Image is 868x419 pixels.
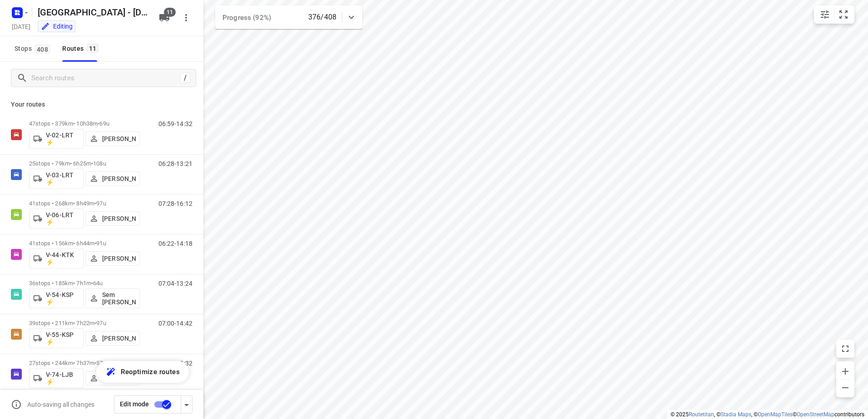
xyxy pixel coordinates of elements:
button: V-44-KTK ⚡ [29,248,84,268]
p: V-44-KTK ⚡ [46,251,79,266]
span: 97u [96,200,106,207]
button: V-02-LRT ⚡ [29,129,84,149]
p: 36 stops • 185km • 7h1m [29,280,140,287]
h5: [DATE] [8,21,34,32]
p: V-02-LRT ⚡ [46,132,79,146]
button: [PERSON_NAME] [85,371,140,385]
span: 108u [93,160,106,167]
p: 06:28-13:21 [158,160,192,167]
p: Your routes [11,100,192,109]
p: 27 stops • 244km • 7h37m [29,360,140,366]
span: • [94,360,96,366]
button: V-06-LRT ⚡ [29,209,84,229]
span: • [94,240,96,247]
p: 07:28-16:12 [158,200,192,207]
button: V-54-KSP ⚡ [29,288,84,308]
p: V-54-KSP ⚡ [46,291,79,306]
p: 07:04-13:24 [158,280,192,287]
span: 408 [35,44,50,54]
p: 41 stops • 156km • 6h44m [29,240,140,247]
span: • [94,200,96,207]
div: small contained button group [814,5,854,24]
p: [PERSON_NAME] [102,175,136,182]
button: [PERSON_NAME] [85,251,140,266]
button: Sem [PERSON_NAME] [85,288,140,308]
button: More [177,9,195,27]
button: Fit zoom [834,5,853,24]
span: • [91,160,93,167]
span: 57u [96,360,106,366]
button: V-03-LRT ⚡ [29,169,84,189]
p: [PERSON_NAME] [102,335,136,342]
span: 64u [93,280,103,287]
p: V-03-LRT ⚡ [46,171,79,186]
p: 41 stops • 268km • 8h49m [29,200,140,207]
li: © 2025 , © , © © contributors [671,411,864,418]
div: Routes [62,43,101,54]
p: [PERSON_NAME] [102,135,136,142]
p: 47 stops • 379km • 10h38m [29,120,140,127]
p: 06:22-14:18 [158,240,192,247]
p: 25 stops • 79km • 6h25m [29,160,140,167]
p: [PERSON_NAME] [102,255,136,262]
span: • [98,120,99,127]
span: 97u [96,320,106,326]
span: 69u [99,120,109,127]
button: Map settings [816,5,834,24]
p: 07:03-13:32 [158,360,192,367]
button: [PERSON_NAME] [85,211,140,226]
p: 07:00-14:42 [158,320,192,327]
button: V-55-KSP ⚡ [29,328,84,348]
p: V-06-LRT ⚡ [46,211,79,226]
button: V-74-LJB ⚡ [29,368,84,388]
input: Search routes [31,71,180,85]
a: Routetitan [689,411,714,418]
button: [PERSON_NAME] [85,331,140,346]
span: • [91,280,93,287]
div: / [180,73,190,83]
span: • [94,320,96,326]
a: OpenStreetMap [797,411,834,418]
a: OpenMapTiles [758,411,793,418]
button: [PERSON_NAME] [85,132,140,146]
p: Auto-saving all changes [27,401,94,408]
span: Progress (92%) [222,14,271,22]
p: 39 stops • 211km • 7h22m [29,320,140,326]
button: Reoptimize routes [96,361,189,383]
span: Stops [15,43,53,54]
span: 11 [164,8,176,17]
button: [PERSON_NAME] [85,171,140,186]
button: 11 [155,9,173,27]
span: Edit mode [120,400,149,408]
span: 11 [87,44,99,53]
h5: [GEOGRAPHIC_DATA] - [DATE] [34,5,152,19]
p: 376/408 [308,12,336,23]
p: Sem [PERSON_NAME] [102,291,136,306]
p: V-55-KSP ⚡ [46,331,79,346]
span: 91u [96,240,106,247]
div: You are currently in edit mode. [41,22,73,31]
p: V-74-LJB ⚡ [46,371,79,385]
span: Reoptimize routes [121,366,180,378]
p: 06:59-14:32 [158,120,192,127]
div: Progress (92%)376/408 [215,5,362,29]
p: [PERSON_NAME] [102,215,136,222]
a: Stadia Maps [720,411,751,418]
div: Driver app settings [181,399,192,410]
